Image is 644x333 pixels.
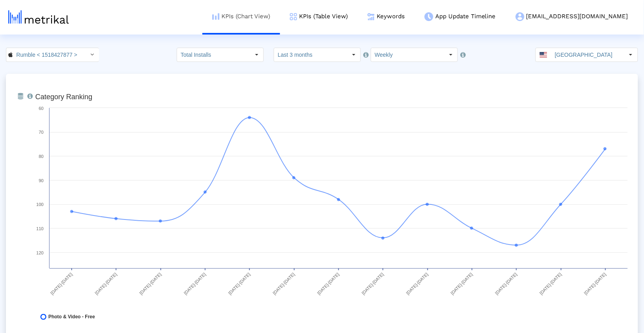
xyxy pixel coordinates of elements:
text: 70 [39,130,44,135]
text: 120 [36,250,44,255]
text: [DATE]-[DATE] [450,272,474,296]
text: 100 [36,202,44,207]
text: [DATE]-[DATE] [139,272,162,296]
text: [DATE]-[DATE] [361,272,385,296]
text: 110 [36,226,44,231]
div: Select [624,48,638,62]
img: app-update-menu-icon.png [425,12,433,21]
div: Select [444,48,457,62]
text: [DATE]-[DATE] [539,272,562,296]
text: [DATE]-[DATE] [183,272,207,296]
text: 80 [39,154,44,159]
text: [DATE]-[DATE] [494,272,518,296]
span: Photo & Video - Free [48,314,95,320]
tspan: Category Ranking [35,93,92,101]
img: kpi-table-menu-icon.png [290,13,297,20]
div: Select [250,48,263,62]
img: keywords.png [368,13,375,20]
text: 60 [39,106,44,111]
text: [DATE]-[DATE] [94,272,118,296]
text: [DATE]-[DATE] [316,272,340,296]
div: Select [86,48,99,62]
img: kpi-chart-menu-icon.png [212,13,219,20]
text: [DATE]-[DATE] [583,272,607,296]
text: 90 [39,178,44,183]
text: [DATE]-[DATE] [272,272,296,296]
img: metrical-logo-light.png [8,10,69,24]
text: [DATE]-[DATE] [50,272,73,296]
text: [DATE]-[DATE] [406,272,429,296]
img: my-account-menu-icon.png [516,12,524,21]
div: Select [347,48,360,62]
text: [DATE]-[DATE] [227,272,251,296]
